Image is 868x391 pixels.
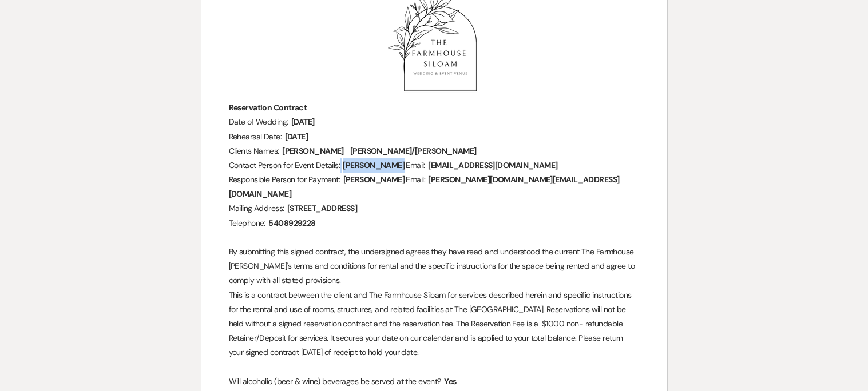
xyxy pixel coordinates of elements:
[229,158,640,173] p: Contact Person for Event Details: Email:
[229,216,640,230] p: Telephone:
[427,159,558,172] span: [EMAIL_ADDRESS][DOMAIN_NAME]
[267,217,316,230] span: 5408929228
[349,145,478,158] span: [PERSON_NAME]/[PERSON_NAME]
[229,201,640,216] p: Mailing Address:
[286,202,358,215] span: [STREET_ADDRESS]
[229,245,640,288] p: By submitting this signed contract, the undersigned agrees they have read and understood the curr...
[229,173,640,201] p: Responsible Person for Payment: Email:
[281,145,345,158] span: [PERSON_NAME]
[290,115,316,129] span: [DATE]
[229,173,620,201] span: [PERSON_NAME][DOMAIN_NAME][EMAIL_ADDRESS][DOMAIN_NAME]
[229,130,640,144] p: Rehearsal Date:
[284,130,310,143] span: [DATE]
[342,159,406,172] span: [PERSON_NAME]
[229,144,640,158] p: Clients Names:
[443,375,457,388] span: Yes
[229,288,640,360] p: This is a contract between the client and The Farmhouse Siloam for services described herein and ...
[342,173,406,186] span: [PERSON_NAME]
[229,115,640,129] p: Date of Wedding:
[229,102,307,113] strong: Reservation Contract
[229,374,640,389] p: Will alcoholic (beer & wine) beverages be served at the event?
